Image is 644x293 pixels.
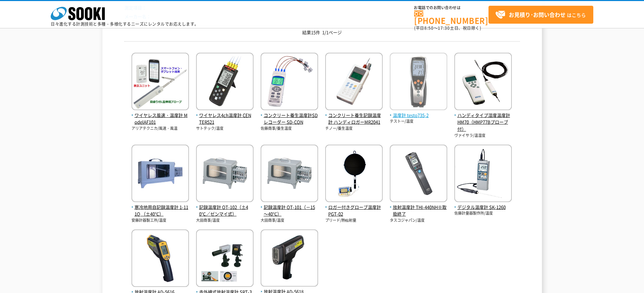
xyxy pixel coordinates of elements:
span: ワイヤレス風速・温度計 ModelAF101 [132,112,189,126]
p: チノー/養生温度 [325,126,383,131]
span: ワイヤレス4ch温度計 CENTER521 [196,112,254,126]
img: OT-102（±40℃／ゼンマイ式） [196,145,254,204]
a: 記録温度計 OT-101（－15～40℃） [261,197,318,218]
a: ワイヤレス4ch温度計 CENTER521 [196,105,254,126]
span: 寒冷地用自記録温度計 1-111Q （±40℃） [132,204,189,218]
p: ヴァイサラ/温湿度 [454,133,512,139]
p: サトテック/温度 [196,126,254,131]
p: 大田商事/温度 [196,218,254,223]
img: SK-1260 [454,145,512,204]
span: コンクリート養生温度計SDレコーダー SD-CON [261,112,318,126]
a: デジタル温度計 SK-1260 [454,197,512,211]
span: 記録温度計 OT-101（－15～40℃） [261,204,318,218]
p: 日々進化する計測技術と多種・多様化するニーズにレンタルでお応えします。 [51,22,199,26]
img: ハンディロガーMR2041 [325,53,383,112]
a: ワイヤレス風速・温度計 ModelAF101 [132,105,189,126]
p: 結果15件 1/1ページ [124,29,520,36]
span: (平日 ～ 土日、祝日除く) [414,25,481,31]
a: [PHONE_NUMBER] [414,10,488,24]
p: アリアテクニカ/風速・風温 [132,126,189,131]
img: THI-440NH※取扱終了 [390,145,447,204]
img: AD-5618 [261,229,318,288]
p: テストー/温度 [390,119,447,124]
span: はこちら [495,10,586,20]
a: ロガー付きグローブ温度計 PGT-02 [325,197,383,218]
a: 寒冷地用自記録温度計 1-111Q （±40℃） [132,197,189,218]
img: testo735-2 [390,53,447,112]
a: 放射温度計 THI-440NH※取扱終了 [390,197,447,218]
span: お電話でのお問い合わせは [414,6,488,10]
a: コンクリート養生記録温度計 ハンディロガーMR2041 [325,105,383,126]
span: コンクリート養生記録温度計 ハンディロガーMR2041 [325,112,383,126]
strong: お見積り･お問い合わせ [509,10,566,19]
span: デジタル温度計 SK-1260 [454,204,512,211]
a: お見積り･お問い合わせはこちら [488,6,593,24]
img: ModelAF101 [132,53,189,112]
img: AD-5616 [132,229,189,289]
span: ロガー付きグローブ温度計 PGT-02 [325,204,383,218]
p: 佐藤商事/養生温度 [261,126,318,131]
span: 温度計 testo735-2 [390,112,447,119]
span: 17:30 [438,25,450,31]
a: コンクリート養生温度計SDレコーダー SD-CON [261,105,318,126]
span: 記録温度計 OT-102（±40℃／ゼンマイ式） [196,204,254,218]
a: ハンディタイプ湿度温度計 HM70（HMP77Bプローブ付） [454,105,512,133]
img: SRT-300 [196,229,254,289]
p: タスコジャパン/温度 [390,218,447,223]
img: PGT-02 [325,145,383,204]
img: 1-111Q （±40℃） [132,145,189,204]
p: 佐藤計量器製作所/温度 [454,211,512,216]
img: SD-CON [261,53,318,112]
a: 温度計 testo735-2 [390,105,447,119]
p: 安藤計器製工所/温度 [132,218,189,223]
img: OT-101（－15～40℃） [261,145,318,204]
a: 記録温度計 OT-102（±40℃／ゼンマイ式） [196,197,254,218]
span: ハンディタイプ湿度温度計 HM70（HMP77Bプローブ付） [454,112,512,133]
p: プリード/熱輻射量 [325,218,383,223]
span: 8:50 [424,25,434,31]
img: HM70（HMP77Bプローブ付） [454,53,512,112]
span: 放射温度計 THI-440NH※取扱終了 [390,204,447,218]
p: 大田商事/温度 [261,218,318,223]
img: CENTER521 [196,53,254,112]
